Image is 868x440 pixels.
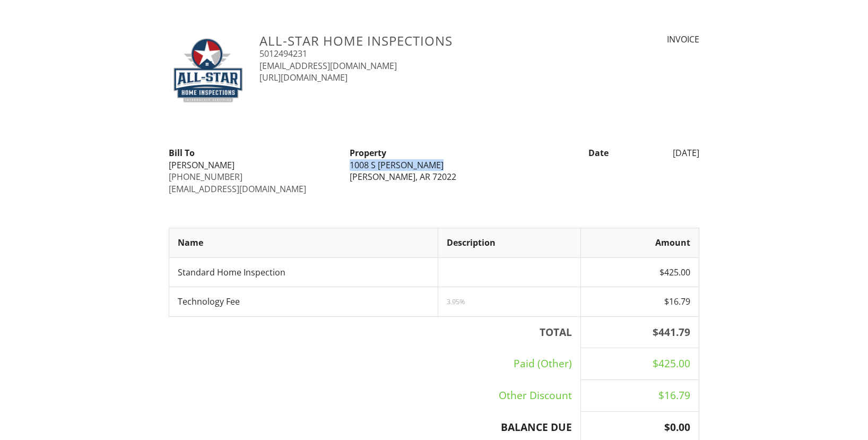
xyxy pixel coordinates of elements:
th: TOTAL [169,316,581,348]
td: $16.79 [580,380,699,412]
strong: Property [350,147,386,159]
a: [EMAIL_ADDRESS][DOMAIN_NAME] [169,183,306,195]
div: Date [525,147,615,159]
td: $16.79 [580,287,699,316]
td: Technology Fee [169,287,438,316]
div: 3.95% [447,297,572,306]
th: Description [438,228,581,257]
a: [EMAIL_ADDRESS][DOMAIN_NAME] [259,60,397,72]
th: Name [169,228,438,257]
td: Other Discount [169,380,581,412]
img: all-star-logo-Web.png [169,33,247,111]
a: [URL][DOMAIN_NAME] [259,72,348,83]
div: INVOICE [576,33,699,45]
div: [PERSON_NAME], AR 72022 [350,171,518,183]
td: $425.00 [580,257,699,287]
td: Standard Home Inspection [169,257,438,287]
h3: All-Star Home Inspections [259,33,563,48]
td: $425.00 [580,348,699,380]
strong: Bill To [169,147,195,159]
div: 1008 S [PERSON_NAME] [350,159,518,171]
a: 5012494231 [259,48,307,59]
th: Amount [580,228,699,257]
a: [PHONE_NUMBER] [169,171,242,183]
th: $441.79 [580,316,699,348]
td: Paid (Other) [169,348,581,380]
div: [PERSON_NAME] [169,159,337,171]
div: [DATE] [615,147,706,159]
